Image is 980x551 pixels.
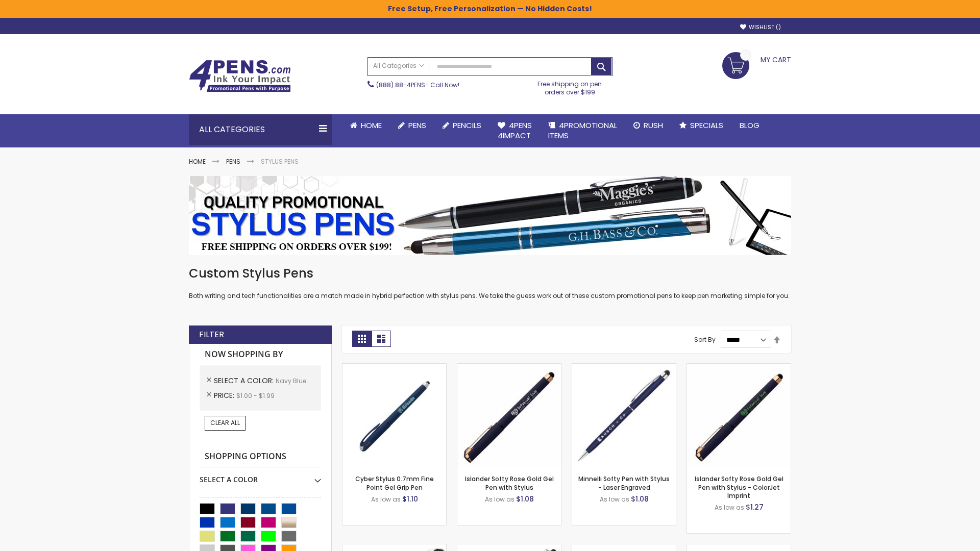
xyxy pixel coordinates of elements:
span: Rush [644,120,663,131]
a: Pens [226,157,240,166]
a: Home [189,157,206,166]
span: 4Pens 4impact [498,120,532,141]
div: Select A Color [200,467,321,485]
img: Stylus Pens [189,176,791,255]
a: (888) 88-4PENS [376,81,425,89]
div: Free shipping on pen orders over $199 [527,76,613,96]
img: Islander Softy Rose Gold Gel Pen with Stylus-Navy Blue [457,364,561,467]
img: Minnelli Softy Pen with Stylus - Laser Engraved-Navy Blue [572,364,676,467]
span: Pens [408,120,426,131]
span: As low as [371,495,401,504]
span: $1.10 [402,494,418,504]
a: All Categories [368,58,429,74]
span: Price [214,390,236,400]
span: Blog [740,120,759,131]
span: Specials [690,120,723,131]
a: Cyber Stylus 0.7mm Fine Point Gel Grip Pen-Navy Blue [342,363,446,372]
span: $1.08 [631,494,649,504]
span: Select A Color [214,375,276,386]
a: Pens [390,114,434,137]
a: Islander Softy Rose Gold Gel Pen with Stylus-Navy Blue [457,363,561,372]
a: Wishlist [740,23,781,31]
span: Home [361,120,382,131]
span: As low as [485,495,514,504]
a: Rush [625,114,671,137]
span: Navy Blue [276,377,306,385]
strong: Filter [199,329,224,340]
strong: Shopping Options [200,446,321,468]
img: Islander Softy Rose Gold Gel Pen with Stylus - ColorJet Imprint-Navy Blue [687,364,791,467]
span: 4PROMOTIONAL ITEMS [548,120,617,141]
a: Cyber Stylus 0.7mm Fine Point Gel Grip Pen [355,474,434,491]
a: Specials [671,114,731,137]
div: All Categories [189,114,332,145]
a: Islander Softy Rose Gold Gel Pen with Stylus - ColorJet Imprint-Navy Blue [687,363,791,372]
a: Clear All [205,416,246,430]
a: 4Pens4impact [489,114,540,147]
strong: Now Shopping by [200,344,321,365]
img: 4Pens Custom Pens and Promotional Products [189,60,291,92]
a: Minnelli Softy Pen with Stylus - Laser Engraved [578,474,670,491]
a: Pencils [434,114,489,137]
span: All Categories [373,62,424,70]
strong: Grid [352,331,372,347]
a: 4PROMOTIONALITEMS [540,114,625,147]
span: As low as [715,503,744,512]
h1: Custom Stylus Pens [189,265,791,282]
span: $1.00 - $1.99 [236,391,275,400]
a: Minnelli Softy Pen with Stylus - Laser Engraved-Navy Blue [572,363,676,372]
a: Islander Softy Rose Gold Gel Pen with Stylus [465,474,554,491]
span: Pencils [453,120,481,131]
strong: Stylus Pens [261,157,299,166]
a: Home [342,114,390,137]
span: As low as [600,495,629,504]
span: - Call Now! [376,81,459,89]
a: Blog [731,114,768,137]
a: Islander Softy Rose Gold Gel Pen with Stylus - ColorJet Imprint [695,474,783,499]
img: Cyber Stylus 0.7mm Fine Point Gel Grip Pen-Navy Blue [342,364,446,467]
span: $1.08 [516,494,534,504]
span: $1.27 [746,502,764,512]
div: Both writing and tech functionalities are a match made in hybrid perfection with stylus pens. We ... [189,265,791,300]
label: Sort By [694,335,716,344]
span: Clear All [210,418,240,427]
